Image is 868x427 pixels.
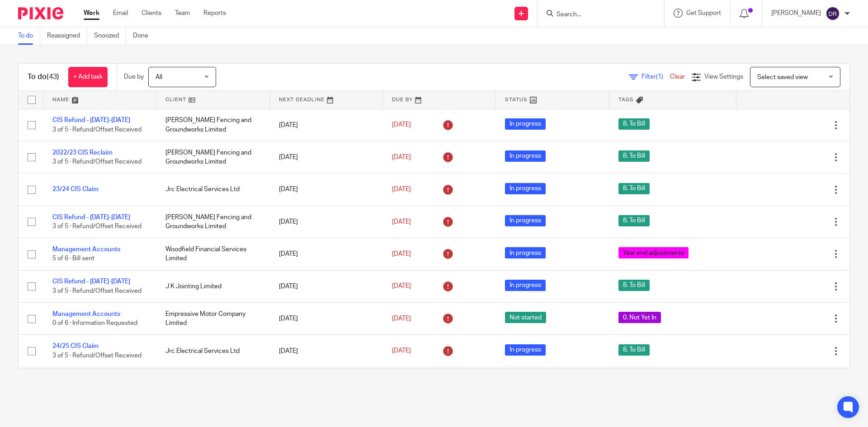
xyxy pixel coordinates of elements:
[270,206,383,238] td: [DATE]
[392,315,411,322] span: [DATE]
[52,117,130,123] a: CIS Refund - [DATE]-[DATE]
[68,67,108,87] a: + Add task
[94,27,126,45] a: Snoozed
[142,9,161,18] a: Clients
[392,122,411,128] span: [DATE]
[52,352,142,359] span: 3 of 5 · Refund/Offset Received
[618,280,650,291] span: 8. To Bill
[656,74,663,80] span: (1)
[270,238,383,270] td: [DATE]
[505,215,546,226] span: In progress
[392,186,411,192] span: [DATE]
[28,72,59,82] h1: To do
[392,154,411,160] span: [DATE]
[52,223,142,230] span: 3 of 5 · Refund/Offset Received
[47,73,59,80] span: (43)
[670,74,685,80] a: Clear
[618,344,650,356] span: 8. To Bill
[505,150,546,162] span: In progress
[704,74,743,80] span: View Settings
[156,367,269,399] td: Madola Energy Ltd
[392,251,411,257] span: [DATE]
[84,9,99,18] a: Work
[618,183,650,194] span: 8. To Bill
[505,118,546,130] span: In progress
[392,283,411,290] span: [DATE]
[505,280,546,291] span: In progress
[156,206,269,238] td: [PERSON_NAME] Fencing and Groundworks Limited
[52,320,137,326] span: 0 of 6 · Information Requested
[156,141,269,173] td: [PERSON_NAME] Fencing and Groundworks Limited
[52,159,142,165] span: 3 of 5 · Refund/Offset Received
[156,335,269,367] td: Jrc Electrical Services Ltd
[156,109,269,141] td: [PERSON_NAME] Fencing and Groundworks Limited
[156,270,269,302] td: J K Jointing Limited
[156,238,269,270] td: Woodfield Financial Services Limited
[133,27,155,45] a: Done
[156,303,269,335] td: Empressive Motor Company Limited
[618,215,650,226] span: 8. To Bill
[556,11,637,19] input: Search
[52,150,113,156] a: 2022/23 CIS Reclaim
[618,150,650,162] span: 8. To Bill
[392,219,411,225] span: [DATE]
[270,303,383,335] td: [DATE]
[203,9,226,18] a: Reports
[156,74,162,80] span: All
[175,9,190,18] a: Team
[270,109,383,141] td: [DATE]
[618,312,661,323] span: 0. Not Yet In
[52,186,99,192] a: 23/24 CIS Claim
[47,27,87,45] a: Reassigned
[270,141,383,173] td: [DATE]
[505,344,546,356] span: In progress
[52,343,99,349] a: 24/25 CIS Claim
[505,247,546,258] span: In progress
[505,183,546,194] span: In progress
[52,214,130,221] a: CIS Refund - [DATE]-[DATE]
[52,256,94,262] span: 5 of 6 · Bill sent
[52,278,130,285] a: CIS Refund - [DATE]-[DATE]
[156,174,269,206] td: Jrc Electrical Services Ltd
[113,9,128,18] a: Email
[52,311,120,317] a: Management Accounts
[757,74,808,80] span: Select saved view
[52,246,120,253] a: Management Accounts
[52,288,142,294] span: 3 of 5 · Refund/Offset Received
[686,10,721,16] span: Get Support
[270,367,383,399] td: [DATE]
[124,72,144,81] p: Due by
[18,7,63,19] img: Pixie
[505,312,546,323] span: Not started
[18,27,40,45] a: To do
[270,174,383,206] td: [DATE]
[771,9,821,18] p: [PERSON_NAME]
[618,97,634,102] span: Tags
[392,347,411,354] span: [DATE]
[618,118,650,130] span: 8. To Bill
[270,270,383,302] td: [DATE]
[618,247,689,258] span: Year end adjustments
[642,74,670,80] span: Filter
[270,335,383,367] td: [DATE]
[826,6,840,21] img: svg%3E
[52,127,142,133] span: 3 of 5 · Refund/Offset Received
